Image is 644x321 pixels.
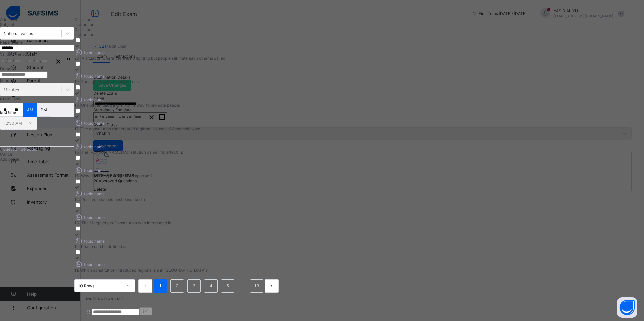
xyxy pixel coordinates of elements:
li: 上一页 [138,279,152,293]
span: topic name [74,262,105,267]
span: Questions [74,27,93,32]
span: Question Selected [3,147,37,152]
li: 向后 5 页 [236,279,246,289]
span: Instruction List [86,297,124,301]
p: : [10,107,11,112]
span: topic name [74,239,105,244]
button: prev page [138,279,152,293]
div: National values [4,31,33,36]
p: AM [27,107,33,112]
span: topic name [74,215,105,220]
span: topic name [74,144,105,149]
a: 3 [191,282,197,290]
li: 4 [204,279,218,293]
div: 19. The right to vote helps citizens: [74,79,284,84]
div: 13. The Macpherson Constitution was introduced in: [74,220,284,225]
a: 2 [174,282,180,290]
span: / [6,58,8,64]
span: – [26,59,28,64]
div: 16. The [PERSON_NAME] Constitution came into effect in: [74,150,284,155]
span: topic name [74,97,105,102]
div: 20. A situation where there is no fighting but people still hate each other is called: [74,56,284,61]
li: 13 [250,279,263,293]
a: 1 [157,282,163,290]
span: topic name [74,50,105,55]
button: next page [265,279,279,293]
div: 10 Rows [78,283,123,288]
p: PM [41,107,47,112]
button: Open asap [617,297,637,318]
li: 1 [154,279,167,293]
span: / [13,58,14,64]
span: Instructions [74,22,96,27]
div: 15. Why is citizen participation important? [74,173,284,178]
span: topic name [74,168,105,173]
a: 13 [252,282,261,290]
div: 14. Positive peace is best described as: [74,197,284,202]
span: / [40,58,41,64]
li: 下一页 [265,279,279,293]
div: 18. One of the following is NOT a way to promote peace: [74,103,284,108]
li: 2 [170,279,184,293]
div: 12. Peace can be defined as: [74,244,284,249]
span: topic name [74,191,105,197]
a: 5 [224,282,231,290]
li: 3 [187,279,201,293]
span: Questions [74,17,93,22]
span: topic name [74,74,105,79]
a: 4 [207,282,214,290]
div: 17. The constitution that created regional Houses of Assembly was: [74,126,284,131]
span: topic name [74,121,105,126]
span: / [34,58,35,64]
li: 5 [221,279,234,293]
span: Instructions [74,32,96,37]
div: 11. Which constitution introduced regionalism in [GEOGRAPHIC_DATA]? [74,267,284,273]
